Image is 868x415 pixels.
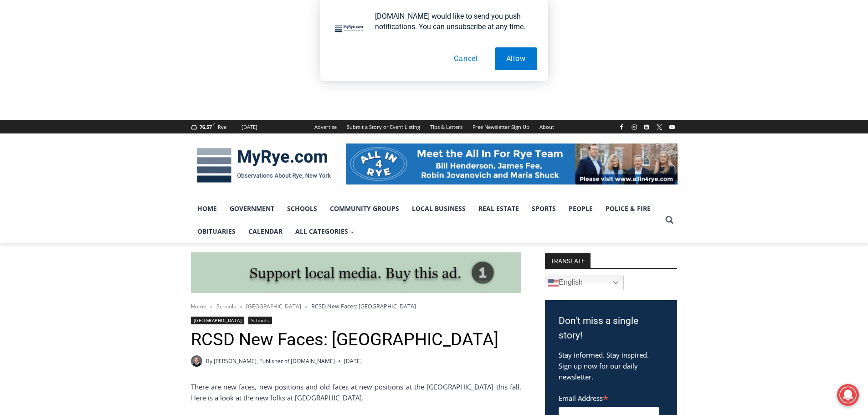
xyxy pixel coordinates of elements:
a: Real Estate [472,197,525,220]
a: English [545,276,624,290]
span: All Categories [295,226,354,236]
img: MyRye.com [191,142,337,189]
a: [GEOGRAPHIC_DATA] [246,302,301,310]
div: [DOMAIN_NAME] would like to send you push notifications. You can unsubscribe at any time. [368,11,537,32]
a: Home [191,302,206,310]
div: Rye [218,123,226,131]
span: > [210,303,213,310]
a: About [534,120,559,133]
a: [GEOGRAPHIC_DATA] [191,317,245,324]
a: Free Newsletter Sign Up [467,120,534,133]
img: en [548,277,559,288]
a: Linkedin [641,122,652,133]
span: By [206,357,212,365]
a: Police & Fire [599,197,657,220]
span: > [305,303,308,310]
span: 76.57 [200,123,212,130]
nav: Secondary Navigation [309,120,559,133]
a: Instagram [629,122,640,133]
a: [PERSON_NAME], Publisher of [DOMAIN_NAME] [214,357,335,365]
img: notification icon [331,11,368,47]
a: Community Groups [324,197,406,220]
div: [DATE] [241,123,257,131]
img: All in for Rye [346,143,678,184]
strong: TRANSLATE [545,253,591,268]
a: Facebook [616,122,627,133]
a: Local Business [406,197,472,220]
a: Schools [248,317,272,324]
a: Calendar [242,220,289,243]
p: Stay informed. Stay inspired. Sign up now for our daily newsletter. [559,349,663,382]
h3: Don't miss a single story! [559,314,663,343]
a: X [654,122,665,133]
h1: RCSD New Faces: [GEOGRAPHIC_DATA] [191,329,521,350]
a: Home [191,197,223,220]
button: Allow [495,47,537,70]
a: Author image [191,355,202,367]
a: Sports [525,197,562,220]
img: support local media, buy this ad [191,252,521,293]
span: > [240,303,242,310]
a: YouTube [667,122,678,133]
a: Obituaries [191,220,242,243]
a: Schools [216,302,236,310]
a: Advertise [309,120,342,133]
a: Government [223,197,281,220]
button: View Search Form [661,212,678,228]
label: Email Address [559,389,659,405]
a: Submit a Story or Event Listing [342,120,425,133]
button: Cancel [442,47,489,70]
nav: Primary Navigation [191,197,661,243]
span: RCSD New Faces: [GEOGRAPHIC_DATA] [311,302,416,310]
time: [DATE] [344,357,362,365]
nav: Breadcrumbs [191,302,521,311]
a: Tips & Letters [425,120,467,133]
p: There are new faces, new positions and old faces at new positions at the [GEOGRAPHIC_DATA] this f... [191,381,521,403]
span: F [213,122,215,127]
a: All Categories [289,220,361,243]
a: Schools [281,197,324,220]
a: People [562,197,599,220]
